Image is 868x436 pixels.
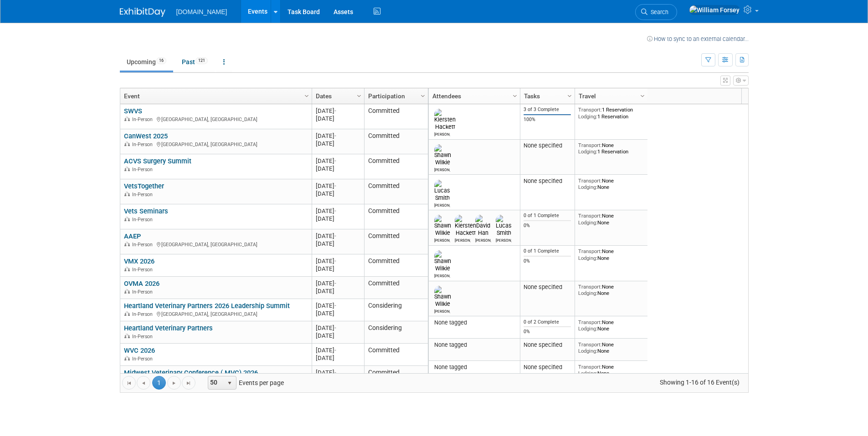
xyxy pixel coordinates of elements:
[132,217,155,223] span: In-Person
[316,215,360,223] div: [DATE]
[334,233,336,239] span: -
[578,142,602,148] span: Transport:
[578,341,602,348] span: Transport:
[524,341,571,349] div: None specified
[124,279,159,288] a: OVMA 2026
[124,240,308,248] div: [GEOGRAPHIC_DATA], [GEOGRAPHIC_DATA]
[578,284,644,297] div: None None
[524,106,571,113] div: 3 of 3 Complete
[434,286,451,308] img: Shawn Wilkie
[124,324,213,332] a: Heartland Veterinary Partners
[120,53,173,71] a: Upcoming16
[578,213,602,219] span: Transport:
[524,248,571,254] div: 0 of 1 Complete
[334,258,336,264] span: -
[334,183,336,189] span: -
[170,380,178,387] span: Go to the next page
[124,157,191,165] a: ACVS Surgery Summit
[316,165,360,172] div: [DATE]
[647,9,668,15] span: Search
[524,223,571,229] div: 0%
[316,157,360,165] div: [DATE]
[132,356,155,362] span: In-Person
[432,341,516,349] div: None tagged
[182,376,195,390] a: Go to the last page
[639,92,646,100] span: Column Settings
[578,248,602,254] span: Transport:
[524,284,571,291] div: None specified
[316,140,360,147] div: [DATE]
[132,117,155,122] span: In-Person
[578,290,597,296] span: Lodging:
[316,115,360,122] div: [DATE]
[432,364,516,371] div: None tagged
[185,380,192,387] span: Go to the last page
[334,347,336,354] span: -
[176,8,227,15] span: [DOMAIN_NAME]
[124,207,168,215] a: Vets Seminars
[455,215,476,237] img: Kiersten Hackett
[316,309,360,317] div: [DATE]
[364,366,428,388] td: Committed
[419,92,426,100] span: Column Settings
[122,376,136,390] a: Go to the first page
[524,177,571,185] div: None specified
[637,88,647,102] a: Column Settings
[124,302,290,310] a: Heartland Veterinary Partners 2026 Leadership Summit
[124,192,130,196] img: In-Person Event
[434,166,450,172] div: Shawn Wilkie
[524,319,571,325] div: 0 of 2 Complete
[434,180,450,202] img: Lucas Smith
[316,354,360,362] div: [DATE]
[334,324,336,331] span: -
[316,232,360,240] div: [DATE]
[137,376,150,390] a: Go to the previous page
[578,341,644,355] div: None None
[334,132,336,139] span: -
[434,202,450,208] div: Lucas Smith
[434,131,450,137] div: Kiersten Hackett
[647,35,749,42] a: How to sync to an external calendar...
[303,92,310,100] span: Column Settings
[316,107,360,115] div: [DATE]
[578,184,597,190] span: Lodging:
[434,308,450,314] div: Shawn Wilkie
[364,254,428,277] td: Committed
[334,157,336,164] span: -
[364,321,428,344] td: Considering
[156,57,166,64] span: 16
[124,267,130,271] img: In-Person Event
[578,142,644,155] div: None 1 Reservation
[578,177,644,191] div: None None
[364,104,428,129] td: Committed
[354,88,364,102] a: Column Settings
[124,311,130,316] img: In-Person Event
[196,376,293,390] span: Events per page
[578,319,602,325] span: Transport:
[167,376,181,390] a: Go to the next page
[510,88,520,102] a: Column Settings
[434,215,451,237] img: Shawn Wilkie
[578,106,644,120] div: 1 Reservation 1 Reservation
[578,370,597,376] span: Lodging:
[334,208,336,214] span: -
[152,376,166,390] span: 1
[511,92,519,100] span: Column Settings
[496,215,512,237] img: Lucas Smith
[316,190,360,198] div: [DATE]
[578,148,597,155] span: Lodging:
[316,302,360,309] div: [DATE]
[124,356,130,360] img: In-Person Event
[124,182,164,190] a: VetsTogether
[578,364,644,377] div: None None
[120,8,165,17] img: ExhibitDay
[132,267,155,273] span: In-Person
[175,53,215,71] a: Past121
[524,142,571,149] div: None specified
[364,154,428,179] td: Committed
[302,88,312,102] a: Column Settings
[364,344,428,366] td: Committed
[578,219,597,226] span: Lodging:
[635,4,677,20] a: Search
[578,364,602,370] span: Transport:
